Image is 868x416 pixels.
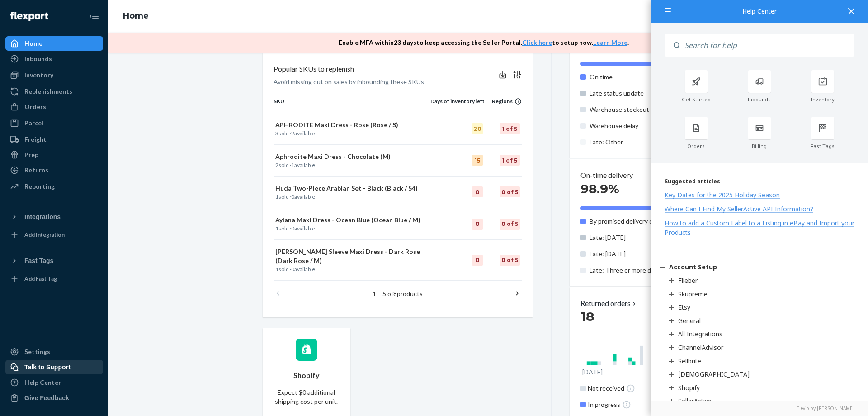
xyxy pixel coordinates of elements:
span: 18 [580,309,594,324]
img: Flexport logo [10,12,48,21]
span: Chat [20,6,38,14]
div: Orders [665,143,728,149]
p: Expect $0 additional shipping cost per unit. [274,388,340,406]
div: Parcel [24,119,43,128]
div: How to add a Custom Label to a Listing in eBay and Import your Products [665,219,854,237]
div: Regions [485,97,522,105]
div: [DEMOGRAPHIC_DATA] [678,370,750,378]
a: Prep [5,148,103,162]
p: sold · available [275,129,429,137]
strong: Choose a department [16,129,93,136]
div: Settings [24,347,50,356]
div: Etsy [678,303,690,311]
div: Orders [24,102,46,111]
div: Account Setup [669,263,717,271]
p: Shopify [293,370,320,381]
a: Add Fast Tag [5,272,103,286]
div: Help Center [24,378,61,387]
div: Billing [728,143,791,149]
div: SellerActive [678,397,712,405]
p: Warehouse stockout [590,105,679,114]
a: Returns [5,163,103,177]
div: Reporting [24,182,55,191]
div: Help Center [665,8,854,14]
p: [DATE] [582,368,603,377]
div: Skupreme [678,290,708,298]
div: - [22,149,136,157]
div: Sellbrite [678,357,701,365]
div: Where Can I Find My SellerActive API Information? [665,205,813,213]
div: Inbounds [24,54,52,63]
div: 1 of 5 [500,123,520,134]
a: Add Integration [5,228,103,242]
th: Days of inventory left [430,97,485,113]
p: On time [590,72,679,81]
div: Get Started [665,96,728,103]
div: All Integrations [678,330,722,338]
a: Inbounds [5,52,103,66]
p: Avoid missing out on sales by inbounding these SKUs [274,77,424,86]
div: Freight [24,135,47,144]
p: [PERSON_NAME] Sleeve Maxi Dress - Dark Rose (Dark Rose / M) [275,247,429,265]
div: Inventory [791,96,854,103]
div: (optional) [16,129,153,138]
div: 0 of 5 [500,186,520,197]
a: Click here [522,38,552,46]
div: Not received [588,384,680,393]
p: 1 – 5 of products [373,289,423,298]
div: Flieber [678,276,698,285]
div: Integrations [24,212,61,221]
button: Close Navigation [85,7,103,25]
div: 0 [472,219,483,230]
div: Inventory [24,71,53,80]
div: Key Dates for the 2025 Holiday Season [665,191,780,199]
p: Enable MFA within 23 days to keep accessing the Seller Portal. to setup now. . [339,38,629,47]
a: Inventory [5,68,103,82]
div: Add Fast Tag [24,275,57,282]
div: 0 [472,186,483,197]
span: 2 [291,130,294,137]
p: Late: [DATE] [590,233,679,242]
p: By promised delivery date [590,217,679,226]
button: Give Feedback [5,391,103,405]
p: sold · available [275,265,429,273]
button: Start chat [107,228,153,245]
div: 1 of 5 [500,155,520,166]
p: Late: [DATE] [590,249,679,258]
a: Reporting [5,179,103,194]
a: Freight [5,132,103,147]
button: Fast Tags [5,253,103,268]
span: 1 [275,193,278,200]
a: Parcel [5,116,103,130]
button: Talk to Support [5,360,103,374]
div: In progress [588,400,680,409]
strong: Email [16,88,36,96]
p: Late: Three or more days [590,266,679,275]
div: ChannelAdvisor [678,343,723,352]
input: Search [680,34,854,57]
p: Aphrodite Maxi Dress - Chocolate (M) [275,152,429,161]
ol: breadcrumbs [116,3,156,29]
p: sold · available [275,193,429,201]
a: Settings [5,344,103,359]
div: (optional) [16,169,153,178]
span: Suggested articles [665,177,720,185]
div: Fast Tags [24,256,53,265]
div: 20 [472,123,483,134]
span: 0 [291,193,294,200]
div: General [678,316,701,325]
p: Aylana Maxi Dress - Ocean Blue (Ocean Blue / M) [275,215,429,225]
a: Help Center [5,375,103,390]
span: 1 [275,225,278,232]
div: 0 of 5 [500,255,520,266]
button: Returned orders [580,298,638,309]
span: 1 [291,162,294,168]
span: 8 [393,290,397,297]
div: Prep [24,150,38,159]
div: Home [24,39,42,48]
p: On-time delivery [580,170,633,181]
p: Huda Two-Piece Arabian Set - Black (Black / 54) [275,184,429,193]
a: Orders [5,100,103,114]
span: 1 [275,266,278,273]
p: sold · available [275,225,429,232]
